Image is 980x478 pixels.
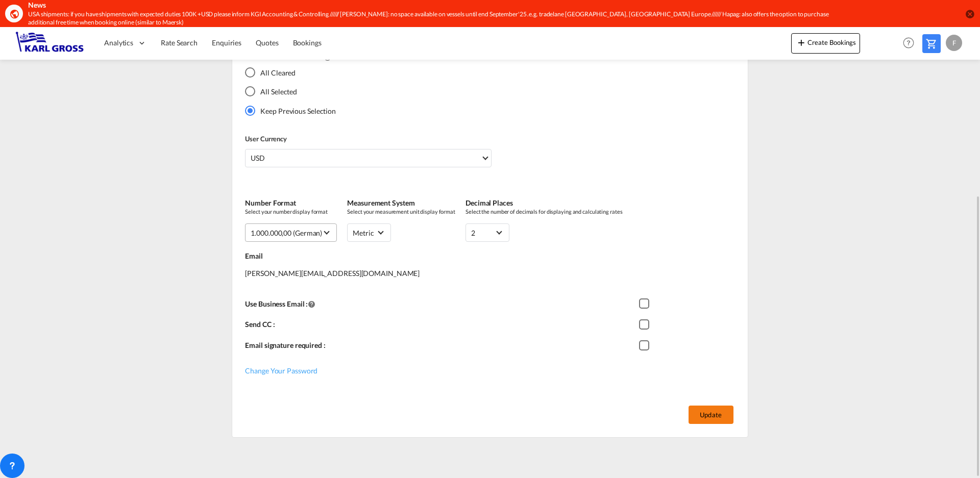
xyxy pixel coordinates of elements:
[245,86,336,97] md-radio-button: All Selected
[245,67,336,78] md-radio-button: All Cleared
[245,317,639,338] div: Send CC :
[249,27,285,60] a: Quotes
[205,27,249,60] a: Enquiries
[15,32,84,55] img: 3269c73066d711f095e541db4db89301.png
[28,10,829,28] div: USA shipments: if you have shipments with expected duties 100K +USD please inform KGI Accounting ...
[256,38,278,47] span: Quotes
[245,149,491,167] md-select: Select Currency: $ USDUnited States Dollar
[245,366,317,375] span: Change Your Password
[639,319,654,330] md-checkbox: Checkbox 1
[900,34,917,52] span: Help
[154,27,205,60] a: Rate Search
[465,208,622,215] span: Select the number of decimals for displaying and calculating rates
[245,67,336,124] md-radio-group: Yes
[245,338,639,359] div: Email signature required :
[900,34,922,53] div: Help
[212,38,241,47] span: Enquiries
[946,35,962,51] div: F
[97,27,154,60] div: Analytics
[245,105,336,116] md-radio-button: Keep Previous Selection
[347,208,455,215] span: Select your measurement unit display format
[465,198,622,208] label: Decimal Places
[245,134,491,143] label: User Currency
[795,36,807,48] md-icon: icon-plus 400-fg
[791,33,860,54] button: icon-plus 400-fgCreate Bookings
[293,38,322,47] span: Bookings
[965,9,975,19] button: icon-close-circle
[245,208,337,215] span: Select your number display format
[161,38,198,47] span: Rate Search
[353,229,374,237] div: metric
[245,296,639,317] div: Use Business Email :
[639,340,654,350] md-checkbox: Checkbox 1
[104,38,133,48] span: Analytics
[286,27,329,60] a: Bookings
[245,198,337,208] label: Number Format
[245,261,737,296] div: [PERSON_NAME][EMAIL_ADDRESS][DOMAIN_NAME]
[347,198,455,208] label: Measurement System
[9,9,19,19] md-icon: icon-earth
[471,229,475,237] div: 2
[639,299,654,309] md-checkbox: Checkbox 1
[251,153,480,163] span: USD
[308,300,316,308] md-icon: Notification will be sent from this email Id
[251,229,322,237] div: 1.000.000,00 (German)
[689,406,733,424] button: Update
[245,251,737,261] label: Email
